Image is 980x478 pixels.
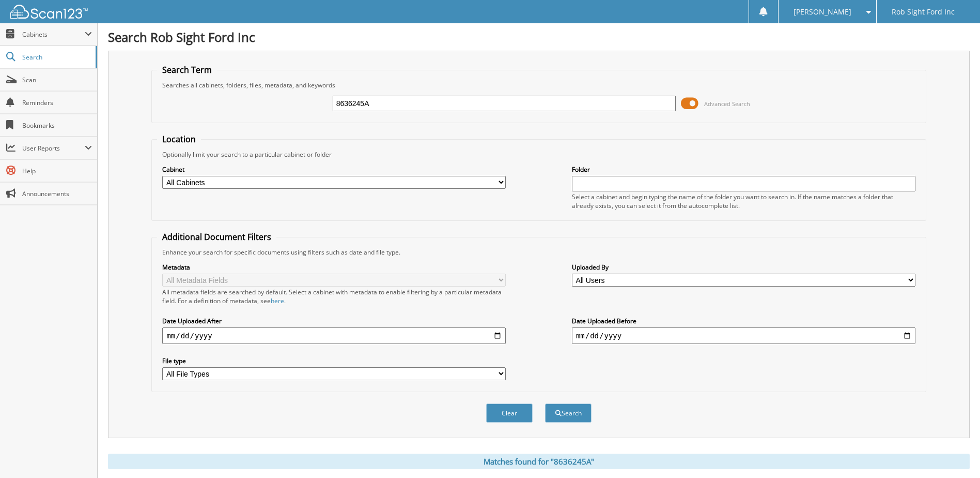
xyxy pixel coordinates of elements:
img: scan123-logo-white.svg [10,5,88,19]
label: Metadata [162,263,506,272]
input: end [572,327,915,344]
div: Searches all cabinets, folders, files, metadata, and keywords [157,81,920,89]
span: Scan [22,76,92,84]
div: All metadata fields are searched by default. Select a cabinet with metadata to enable filtering b... [162,288,506,305]
span: Search [22,53,90,62]
legend: Search Term [157,64,217,76]
label: Date Uploaded After [162,317,506,325]
span: [PERSON_NAME] [794,9,851,15]
span: Rob Sight Ford Inc [892,9,955,15]
label: Uploaded By [572,263,915,272]
span: Advanced Search [704,100,750,108]
span: Help [22,167,92,175]
span: Reminders [22,98,92,107]
span: Cabinets [22,30,85,39]
legend: Additional Document Filters [157,231,276,243]
input: start [162,327,506,344]
div: Matches found for "8636245A" [108,454,970,469]
label: Cabinet [162,165,506,174]
div: Select a cabinet and begin typing the name of the folder you want to search in. If the name match... [572,192,915,210]
div: Enhance your search for specific documents using filters such as date and file type. [157,248,920,257]
span: Bookmarks [22,121,92,130]
a: here [271,296,284,305]
div: Optionally limit your search to a particular cabinet or folder [157,150,920,159]
label: File type [162,356,506,365]
h1: Search Rob Sight Ford Inc [108,28,970,46]
span: User Reports [22,144,85,153]
span: Announcements [22,189,92,198]
label: Folder [572,165,915,174]
legend: Location [157,133,201,145]
button: Clear [486,404,533,423]
label: Date Uploaded Before [572,317,915,325]
button: Search [545,404,592,423]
